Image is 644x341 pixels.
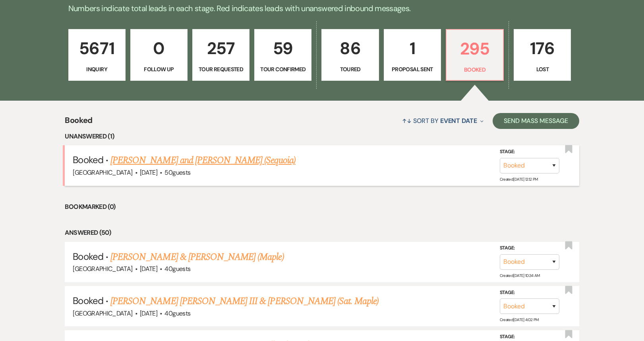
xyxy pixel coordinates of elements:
[327,65,373,74] p: Toured
[73,35,120,62] p: 5671
[65,131,579,142] li: Unanswered (1)
[500,288,559,297] label: Stage:
[73,309,132,318] span: [GEOGRAPHIC_DATA]
[68,29,126,81] a: 5671Inquiry
[110,294,379,308] a: [PERSON_NAME] [PERSON_NAME] III & [PERSON_NAME] (Sat. Maple)
[140,168,157,177] span: [DATE]
[197,65,244,74] p: Tour Requested
[384,29,441,81] a: 1Proposal Sent
[500,244,559,253] label: Stage:
[500,177,538,182] span: Created: [DATE] 12:12 PM
[500,148,559,156] label: Stage:
[259,65,306,74] p: Tour Confirmed
[65,114,92,131] span: Booked
[254,29,311,81] a: 59Tour Confirmed
[197,35,244,62] p: 257
[73,168,132,177] span: [GEOGRAPHIC_DATA]
[446,29,504,81] a: 295Booked
[135,65,182,74] p: Follow Up
[164,265,190,273] span: 40 guests
[135,35,182,62] p: 0
[519,65,566,74] p: Lost
[440,117,477,125] span: Event Date
[36,2,608,15] p: Numbers indicate total leads in each stage. Red indicates leads with unanswered inbound messages.
[389,65,436,74] p: Proposal Sent
[402,117,412,125] span: ↑↓
[73,154,103,166] span: Booked
[399,110,486,131] button: Sort By Event Date
[140,265,157,273] span: [DATE]
[192,29,249,81] a: 257Tour Requested
[500,273,540,278] span: Created: [DATE] 10:34 AM
[451,65,498,74] p: Booked
[130,29,188,81] a: 0Follow Up
[259,35,306,62] p: 59
[164,309,190,318] span: 40 guests
[327,35,373,62] p: 86
[500,317,539,322] span: Created: [DATE] 4:02 PM
[321,29,379,81] a: 86Toured
[110,250,284,264] a: [PERSON_NAME] & [PERSON_NAME] (Maple)
[514,29,571,81] a: 176Lost
[73,65,120,74] p: Inquiry
[110,153,296,168] a: [PERSON_NAME] and [PERSON_NAME] (Sequoia)
[73,294,103,307] span: Booked
[451,35,498,62] p: 295
[65,202,579,212] li: Bookmarked (0)
[73,265,132,273] span: [GEOGRAPHIC_DATA]
[65,228,579,238] li: Answered (50)
[140,309,157,318] span: [DATE]
[493,113,579,129] button: Send Mass Message
[73,250,103,263] span: Booked
[519,35,566,62] p: 176
[164,168,190,177] span: 50 guests
[389,35,436,62] p: 1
